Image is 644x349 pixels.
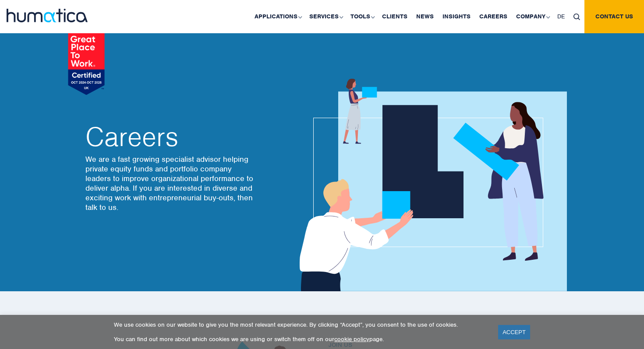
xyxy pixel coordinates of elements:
a: cookie policy [334,335,369,343]
a: ACCEPT [498,325,530,339]
img: about_banner1 [291,79,567,291]
p: You can find out more about which cookies we are using or switch them off on our page. [114,335,487,343]
p: We are a fast growing specialist advisor helping private equity funds and portfolio company leade... [85,154,256,212]
p: We use cookies on our website to give you the most relevant experience. By clicking “Accept”, you... [114,321,487,328]
h2: Careers [85,124,256,150]
img: search_icon [573,14,580,20]
img: logo [7,9,88,22]
span: DE [557,13,565,20]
